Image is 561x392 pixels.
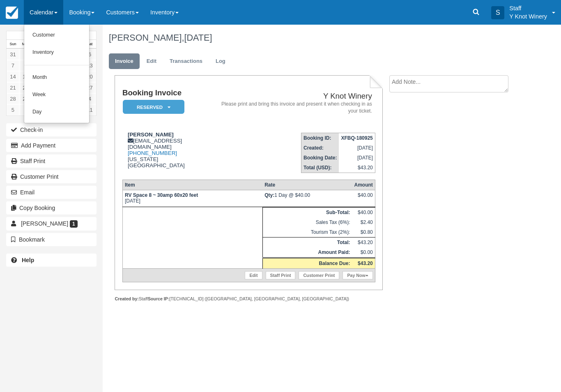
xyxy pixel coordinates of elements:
[24,86,89,104] a: Week
[24,27,89,44] a: Customer
[24,69,89,86] a: Month
[24,104,89,121] a: Day
[24,44,89,61] a: Inventory
[24,25,90,123] ul: Calendar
